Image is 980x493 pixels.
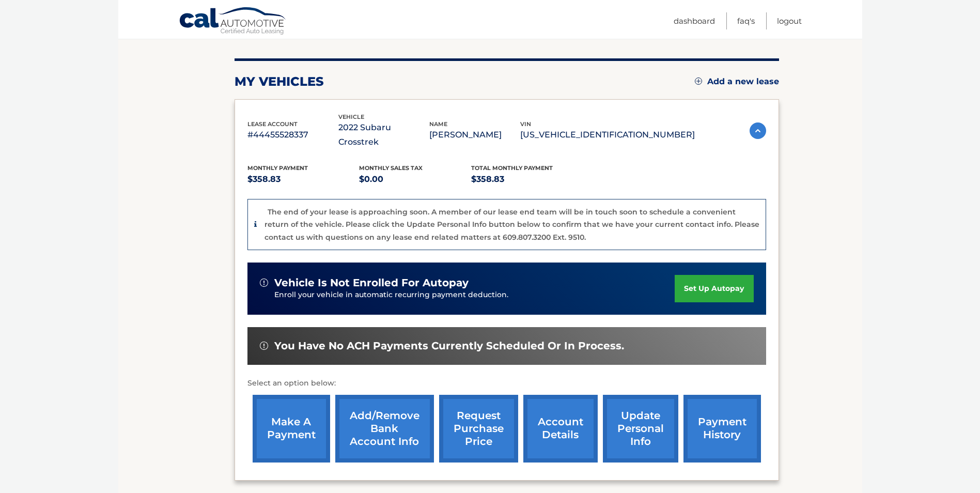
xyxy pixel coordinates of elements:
a: update personal info [603,395,678,463]
p: Select an option below: [247,377,766,390]
span: You have no ACH payments currently scheduled or in process. [274,340,624,352]
span: Total Monthly Payment [471,164,553,172]
a: Logout [777,12,802,29]
a: account details [523,395,598,463]
p: $358.83 [247,172,360,187]
a: Dashboard [674,12,715,29]
span: Monthly sales Tax [359,164,423,172]
p: Enroll your vehicle in automatic recurring payment deduction. [274,289,675,301]
a: FAQ's [737,12,755,29]
span: vin [520,120,531,128]
a: set up autopay [675,275,753,302]
img: accordion-active.svg [750,122,766,139]
img: alert-white.svg [260,342,268,350]
p: $358.83 [471,172,583,187]
p: The end of your lease is approaching soon. A member of our lease end team will be in touch soon t... [265,207,759,242]
a: Cal Automotive [179,7,287,37]
span: vehicle [338,113,364,120]
p: [US_VEHICLE_IDENTIFICATION_NUMBER] [520,128,695,142]
a: request purchase price [439,395,518,463]
span: Monthly Payment [247,164,308,172]
a: Add/Remove bank account info [335,395,434,463]
a: make a payment [253,395,330,463]
p: $0.00 [359,172,471,187]
a: Add a new lease [695,76,779,87]
span: vehicle is not enrolled for autopay [274,276,469,289]
a: payment history [683,395,761,463]
span: lease account [247,120,298,128]
img: alert-white.svg [260,279,268,287]
p: 2022 Subaru Crosstrek [338,120,429,149]
span: name [429,120,447,128]
p: #44455528337 [247,128,338,142]
p: [PERSON_NAME] [429,128,520,142]
h2: my vehicles [235,74,324,89]
img: add.svg [695,78,702,85]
